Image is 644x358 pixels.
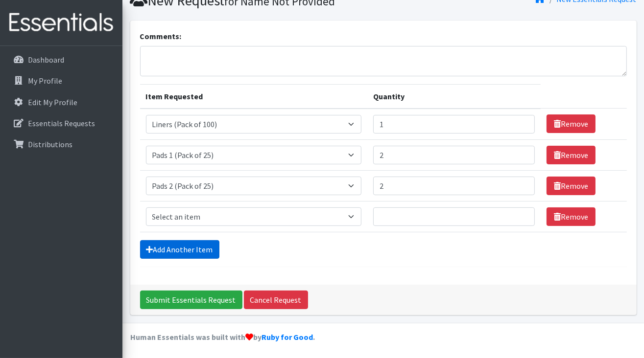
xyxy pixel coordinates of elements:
a: Edit My Profile [4,92,119,112]
img: HumanEssentials [4,6,119,39]
a: Add Another Item [140,240,219,259]
a: Essentials Requests [4,113,119,133]
a: Remove [547,177,596,195]
th: Quantity [367,84,541,109]
a: Distributions [4,134,119,154]
p: Essentials Requests [28,118,95,128]
a: Ruby for Good [262,332,313,342]
th: Item Requested [140,84,368,109]
strong: Human Essentials was built with by . [130,332,315,342]
a: Remove [547,146,596,164]
a: Remove [547,114,596,133]
p: Dashboard [28,55,64,65]
a: Cancel Request [244,291,308,309]
a: Remove [547,207,596,226]
input: Submit Essentials Request [140,291,242,309]
p: Distributions [28,139,72,149]
label: Comments: [140,30,182,42]
p: Edit My Profile [28,97,77,107]
p: My Profile [28,76,62,86]
a: My Profile [4,71,119,90]
a: Dashboard [4,50,119,69]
